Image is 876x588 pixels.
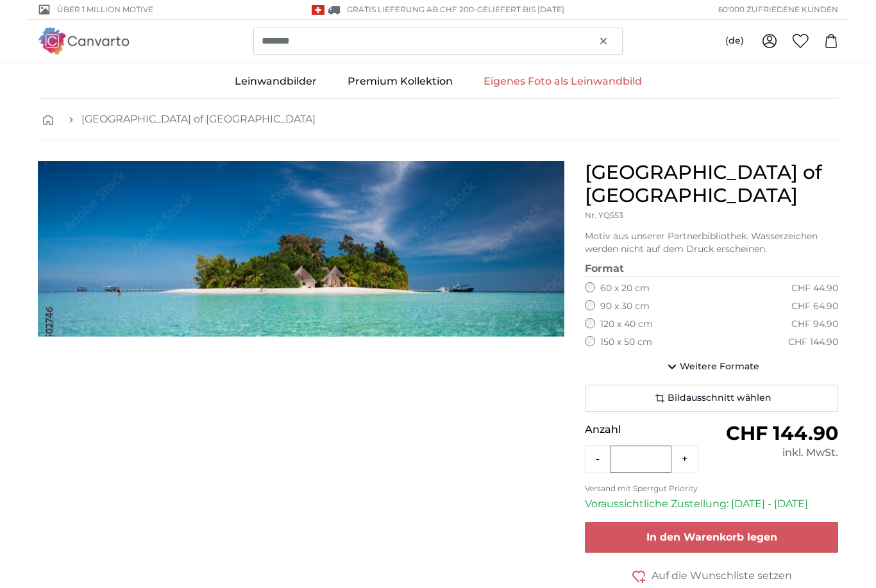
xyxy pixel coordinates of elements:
[81,112,316,127] a: [GEOGRAPHIC_DATA] of [GEOGRAPHIC_DATA]
[646,531,777,543] span: In den Warenkorb legen
[585,522,838,553] button: In den Warenkorb legen
[585,446,610,472] button: -
[585,568,838,584] button: Auf die Wunschliste setzen
[718,4,838,15] span: 60'000 ZUFRIEDENE KUNDEN
[788,336,838,349] div: CHF 144.90
[57,4,153,15] span: Über 1 Million Motive
[652,568,792,584] span: Auf die Wunschliste setzen
[585,230,838,256] p: Motiv aus unserer Partnerbibliothek. Wasserzeichen werden nicht auf dem Druck erscheinen.
[585,354,838,380] button: Weitere Formate
[38,99,838,140] nav: breadcrumbs
[668,392,771,405] span: Bildausschnitt wählen
[585,210,623,220] span: Nr. YQ553
[791,300,838,313] div: CHF 64.90
[347,4,474,14] span: GRATIS Lieferung ab CHF 200
[585,261,838,277] legend: Format
[585,385,838,412] button: Bildausschnitt wählen
[585,496,838,512] p: Voraussichtliche Zustellung: [DATE] - [DATE]
[474,4,564,14] span: -
[791,282,838,295] div: CHF 44.90
[712,445,838,460] div: inkl. MwSt.
[680,360,759,373] span: Weitere Formate
[600,318,653,331] label: 120 x 40 cm
[38,28,130,54] img: Canvarto
[468,65,657,98] a: Eigenes Foto als Leinwandbild
[38,161,564,337] img: adobe-stock
[726,421,838,445] span: CHF 144.90
[585,422,711,437] p: Anzahl
[332,65,468,98] a: Premium Kollektion
[312,5,324,15] img: Schweiz
[477,4,564,14] span: Geliefert bis [DATE]
[38,161,564,337] div: 1 of 1
[715,29,754,53] button: (de)
[600,300,650,313] label: 90 x 30 cm
[600,282,650,295] label: 60 x 20 cm
[600,336,652,349] label: 150 x 50 cm
[219,65,332,98] a: Leinwandbilder
[671,446,698,472] button: +
[791,318,838,331] div: CHF 94.90
[585,483,838,494] p: Versand mit Sperrgut Priority
[585,161,838,207] h1: [GEOGRAPHIC_DATA] of [GEOGRAPHIC_DATA]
